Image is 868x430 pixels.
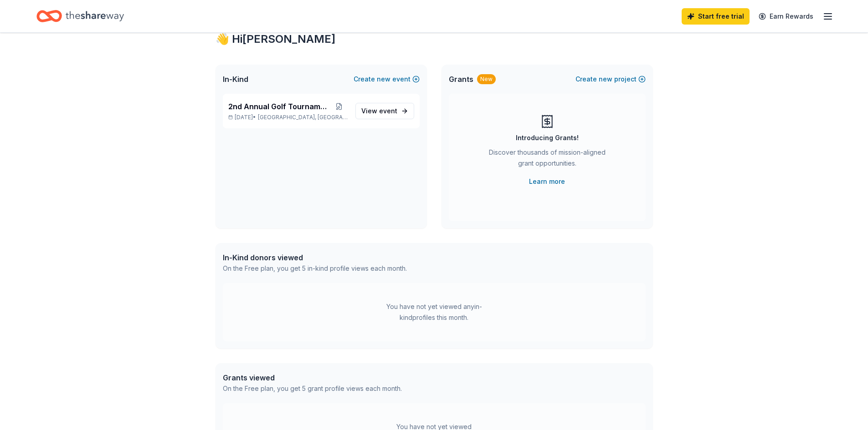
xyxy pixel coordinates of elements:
div: Introducing Grants! [516,132,579,143]
span: [GEOGRAPHIC_DATA], [GEOGRAPHIC_DATA] [258,114,348,121]
span: event [379,107,397,115]
a: Home [36,5,124,27]
span: new [377,74,390,85]
span: new [599,74,612,85]
a: View event [355,103,414,119]
span: 2nd Annual Golf Tournament [228,101,330,112]
a: Earn Rewards [753,8,819,25]
button: Createnewevent [354,74,420,85]
span: In-Kind [223,74,248,85]
button: Createnewproject [575,74,646,85]
div: New [477,74,496,84]
div: You have not yet viewed any in-kind profiles this month. [377,301,491,323]
div: Discover thousands of mission-aligned grant opportunities. [485,147,609,172]
div: Grants viewed [223,372,402,383]
div: On the Free plan, you get 5 grant profile views each month. [223,383,402,394]
a: Start free trial [682,8,750,25]
span: Grants [449,74,473,85]
p: [DATE] • [228,114,348,121]
div: In-Kind donors viewed [223,252,407,263]
span: View [361,106,397,116]
div: On the Free plan, you get 5 in-kind profile views each month. [223,263,407,274]
a: Learn more [529,176,565,187]
div: 👋 Hi [PERSON_NAME] [216,32,653,46]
